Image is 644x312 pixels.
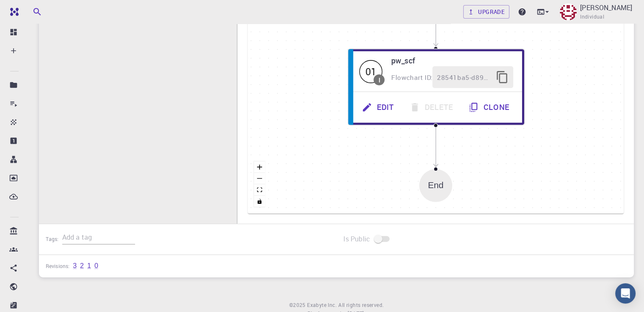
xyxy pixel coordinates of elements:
div: 01Ipw_scfFlowchart ID:28541ba5-d898-47ad-a5b7-33d1c64154cdEditDeleteClone [348,49,524,126]
a: Upgrade [463,5,509,19]
span: Exabyte Inc. [307,301,337,308]
div: Open Intercom Messenger [615,283,636,304]
a: 3 [73,262,77,270]
div: End [419,169,452,202]
p: [PERSON_NAME] [580,3,632,13]
h6: Revisions: [46,262,69,271]
a: 1 [87,262,91,270]
button: zoom out [254,173,265,184]
button: toggle interactivity [254,196,265,207]
span: 28541ba5-d898-47ad-a5b7-33d1c64154cd [437,72,491,83]
div: End [428,181,444,190]
span: Flowchart ID: [391,73,433,82]
h6: pw_scf [391,54,513,66]
span: © 2025 [289,301,307,309]
span: Is Public [343,234,370,244]
a: 0 [94,262,98,270]
button: zoom in [254,161,265,173]
button: Edit [355,96,402,118]
button: Clone [462,96,518,118]
button: fit view [254,184,265,196]
img: CHAIMAA ESSAKI [560,3,577,20]
h6: Tags: [46,231,62,244]
a: Exabyte Inc. [307,301,337,309]
img: logo [7,8,19,16]
div: 01 [359,60,383,83]
span: الدعم [5,6,24,14]
span: Idle [359,60,383,83]
span: All rights reserved. [338,301,384,309]
span: Individual [580,13,604,21]
div: I [379,76,380,83]
a: 2 [80,262,84,270]
input: Add a tag [62,231,135,244]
